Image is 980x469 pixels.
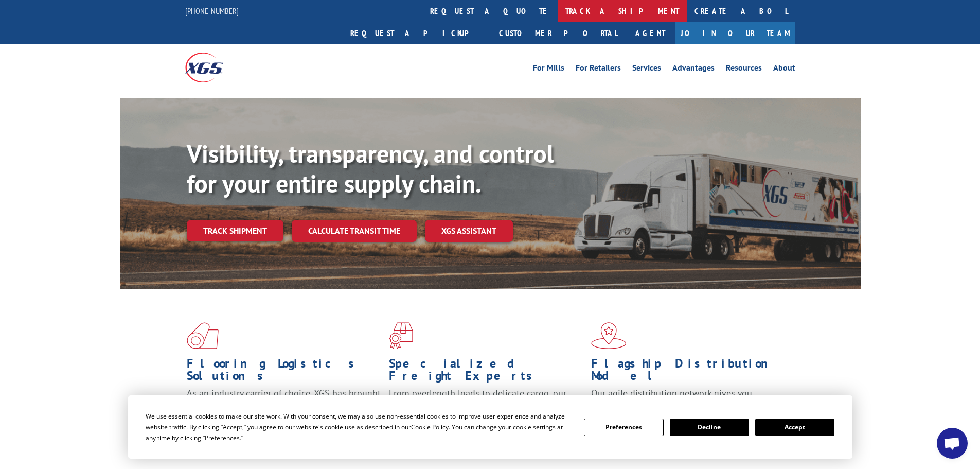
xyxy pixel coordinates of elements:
[625,22,675,44] a: Agent
[187,322,219,349] img: xgs-icon-total-supply-chain-intelligence-red
[591,357,786,387] h1: Flagship Distribution Model
[146,411,572,443] div: We use essential cookies to make our site work. With your consent, we may also use non-essential ...
[187,137,554,199] b: Visibility, transparency, and control for your entire supply chain.
[491,22,625,44] a: Customer Portal
[591,387,780,411] span: Our agile distribution network gives you nationwide inventory management on demand.
[343,22,491,44] a: Request a pickup
[389,387,583,433] p: From overlength loads to delicate cargo, our experienced staff knows the best way to move your fr...
[128,395,852,459] div: Cookie Consent Prompt
[389,322,413,349] img: xgs-icon-focused-on-flooring-red
[411,423,449,431] span: Cookie Policy
[672,64,715,75] a: Advantages
[675,22,795,44] a: Join Our Team
[591,322,627,349] img: xgs-icon-flagship-distribution-model-red
[632,64,661,75] a: Services
[425,220,513,242] a: XGS ASSISTANT
[205,433,240,442] span: Preferences
[755,419,834,436] button: Accept
[576,64,621,75] a: For Retailers
[389,357,583,387] h1: Specialized Freight Experts
[187,220,283,241] a: Track shipment
[187,357,381,387] h1: Flooring Logistics Solutions
[584,419,663,436] button: Preferences
[187,387,381,424] span: As an industry carrier of choice, XGS has brought innovation and dedication to flooring logistics...
[533,64,564,75] a: For Mills
[937,428,968,459] div: Open chat
[670,419,749,436] button: Decline
[726,64,762,75] a: Resources
[773,64,795,75] a: About
[292,220,417,242] a: Calculate transit time
[185,6,239,16] a: [PHONE_NUMBER]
